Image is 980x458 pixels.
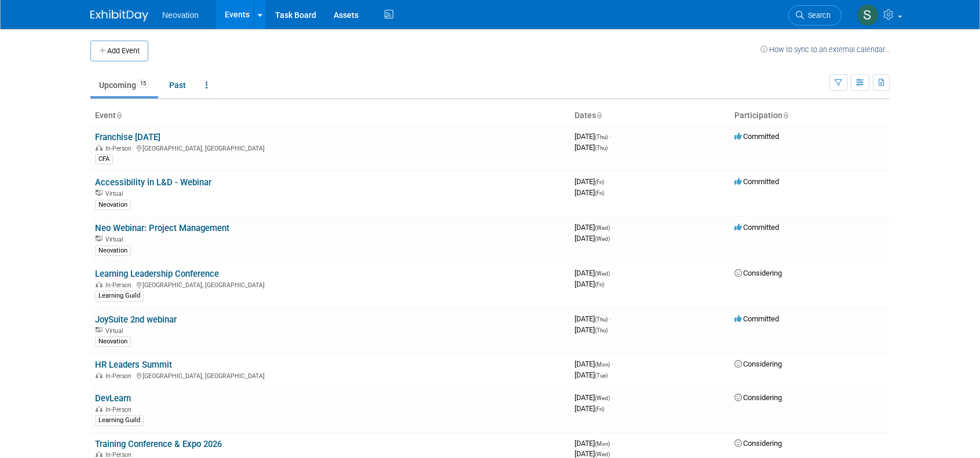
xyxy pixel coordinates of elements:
[595,190,604,196] span: (Fri)
[606,177,608,186] span: -
[734,393,782,402] span: Considering
[575,360,613,368] span: [DATE]
[595,361,610,368] span: (Mon)
[105,236,126,243] span: Virtual
[96,372,103,378] img: In-Person Event
[595,281,604,288] span: (Fri)
[595,395,610,401] span: (Wed)
[609,314,611,323] span: -
[160,74,195,96] a: Past
[595,225,610,231] span: (Wed)
[734,177,779,186] span: Committed
[570,106,730,126] th: Dates
[96,236,103,241] img: Virtual Event
[609,132,611,141] span: -
[734,439,782,448] span: Considering
[96,145,103,151] img: In-Person Event
[804,11,831,20] span: Search
[96,327,103,333] img: Virtual Event
[734,314,779,323] span: Committed
[96,281,103,287] img: In-Person Event
[612,393,613,402] span: -
[575,449,610,458] span: [DATE]
[612,439,613,448] span: -
[95,143,565,152] div: [GEOGRAPHIC_DATA], [GEOGRAPHIC_DATA]
[575,188,604,197] span: [DATE]
[734,223,779,232] span: Committed
[575,132,611,141] span: [DATE]
[105,372,135,380] span: In-Person
[595,316,608,323] span: (Thu)
[105,145,135,152] span: In-Person
[137,79,149,88] span: 15
[575,177,608,186] span: [DATE]
[90,41,148,61] button: Add Event
[575,314,611,323] span: [DATE]
[575,234,610,243] span: [DATE]
[95,132,160,142] a: Franchise [DATE]
[575,371,608,379] span: [DATE]
[595,327,608,334] span: (Thu)
[734,132,779,141] span: Committed
[162,10,199,20] span: Neovation
[575,404,604,413] span: [DATE]
[612,223,613,232] span: -
[575,325,608,334] span: [DATE]
[96,406,103,412] img: In-Person Event
[788,5,842,25] a: Search
[105,406,135,413] span: In-Person
[612,269,613,277] span: -
[782,111,788,120] a: Sort by Participation Type
[96,451,103,457] img: In-Person Event
[95,280,565,289] div: [GEOGRAPHIC_DATA], [GEOGRAPHIC_DATA]
[95,291,144,301] div: Learning Guild
[95,336,131,347] div: Neovation
[95,415,144,426] div: Learning Guild
[95,269,219,279] a: Learning Leadership Conference
[595,145,608,151] span: (Thu)
[95,314,177,325] a: JoySuite 2nd webinar
[595,372,608,379] span: (Tue)
[95,200,131,210] div: Neovation
[95,393,131,404] a: DevLearn
[734,269,782,277] span: Considering
[575,269,613,277] span: [DATE]
[760,45,890,54] a: How to sync to an external calendar...
[575,439,613,448] span: [DATE]
[95,246,131,256] div: Neovation
[90,74,158,96] a: Upcoming15
[595,406,604,412] span: (Fri)
[730,106,890,126] th: Participation
[575,280,604,288] span: [DATE]
[116,111,122,120] a: Sort by Event Name
[95,371,565,380] div: [GEOGRAPHIC_DATA], [GEOGRAPHIC_DATA]
[612,360,613,368] span: -
[90,106,570,126] th: Event
[96,190,103,196] img: Virtual Event
[595,179,604,185] span: (Fri)
[595,270,610,277] span: (Wed)
[595,134,608,140] span: (Thu)
[95,360,172,370] a: HR Leaders Summit
[95,154,113,164] div: CFA
[105,281,135,289] span: In-Person
[575,223,613,232] span: [DATE]
[95,177,211,188] a: Accessibility in L&D - Webinar
[105,327,126,335] span: Virtual
[95,439,222,449] a: Training Conference & Expo 2026
[105,190,126,197] span: Virtual
[575,393,613,402] span: [DATE]
[575,143,608,152] span: [DATE]
[90,10,148,21] img: ExhibitDay
[595,236,610,242] span: (Wed)
[595,441,610,447] span: (Mon)
[857,4,879,26] img: Susan Hurrell
[734,360,782,368] span: Considering
[95,223,229,233] a: Neo Webinar: Project Management
[595,451,610,457] span: (Wed)
[596,111,602,120] a: Sort by Start Date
